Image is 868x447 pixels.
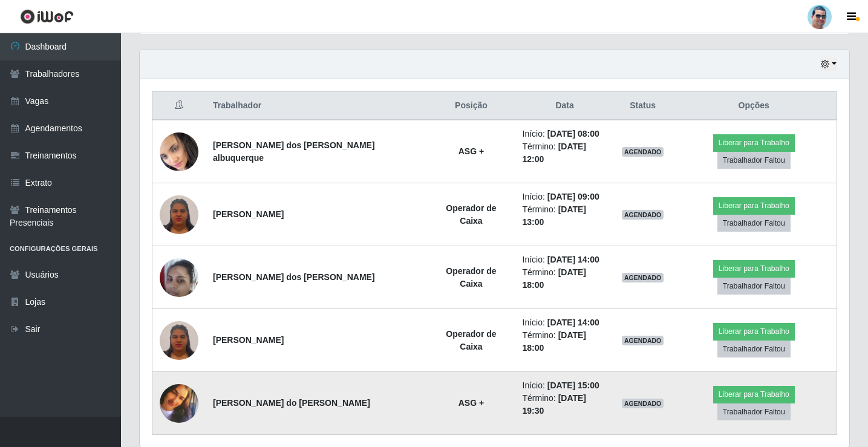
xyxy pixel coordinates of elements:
strong: [PERSON_NAME] dos [PERSON_NAME] [213,272,375,282]
th: Opções [671,92,837,120]
time: [DATE] 09:00 [547,192,599,201]
li: Término: [523,140,607,166]
img: 1658953242663.jpeg [160,252,198,303]
img: CoreUI Logo [20,9,74,24]
strong: [PERSON_NAME] do [PERSON_NAME] [213,398,370,408]
li: Início: [523,128,607,140]
img: 1752886707341.jpeg [160,194,198,235]
button: Liberar para Trabalho [713,260,795,277]
button: Trabalhador Faltou [717,403,791,420]
li: Início: [523,191,607,203]
th: Status [615,92,671,120]
span: AGENDADO [622,399,664,408]
strong: ASG + [458,146,484,156]
button: Trabalhador Faltou [717,152,791,169]
strong: Operador de Caixa [446,266,496,289]
strong: ASG + [458,398,484,408]
th: Posição [427,92,515,120]
span: AGENDADO [622,147,664,157]
th: Data [515,92,615,120]
strong: [PERSON_NAME] [213,335,284,345]
time: [DATE] 14:00 [547,318,599,327]
button: Liberar para Trabalho [713,197,795,214]
strong: [PERSON_NAME] dos [PERSON_NAME] albuquerque [213,140,375,163]
th: Trabalhador [206,92,427,120]
strong: Operador de Caixa [446,329,496,351]
time: [DATE] 14:00 [547,255,599,264]
img: 1753109368650.jpeg [160,130,198,172]
li: Início: [523,253,607,266]
img: 1734351254211.jpeg [160,384,198,423]
span: AGENDADO [622,336,664,345]
button: Trabalhador Faltou [717,278,791,295]
button: Liberar para Trabalho [713,386,795,403]
time: [DATE] 15:00 [547,380,599,390]
li: Término: [523,329,607,354]
img: 1752886707341.jpeg [160,319,198,361]
button: Liberar para Trabalho [713,134,795,151]
span: AGENDADO [622,273,664,282]
li: Término: [523,203,607,229]
li: Término: [523,392,607,417]
li: Término: [523,266,607,292]
li: Início: [523,379,607,392]
button: Liberar para Trabalho [713,323,795,340]
span: AGENDADO [622,210,664,220]
li: Início: [523,316,607,329]
strong: Operador de Caixa [446,203,496,226]
time: [DATE] 08:00 [547,129,599,139]
button: Trabalhador Faltou [717,341,791,357]
button: Trabalhador Faltou [717,215,791,232]
strong: [PERSON_NAME] [213,209,284,219]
